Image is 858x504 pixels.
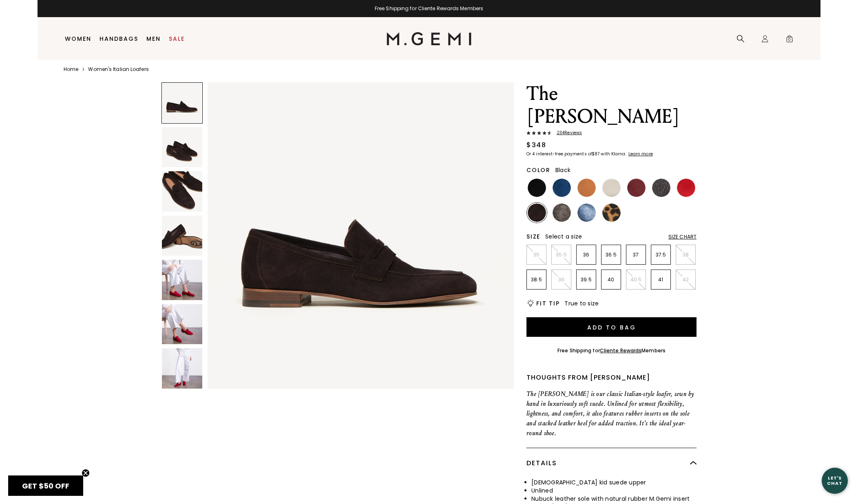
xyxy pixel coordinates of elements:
[676,276,695,283] p: 42
[627,179,646,197] img: Burgundy
[162,260,202,300] img: The Sacca Donna
[82,469,90,477] button: Close teaser
[601,151,627,157] klarna-placement-style-body: with Klarna
[526,317,697,337] button: Add to Bag
[555,166,571,174] span: Black
[601,252,621,258] p: 36.5
[676,252,695,258] p: 38
[577,252,596,258] p: 36
[526,130,697,137] a: 234Reviews
[577,276,596,283] p: 39.5
[531,486,697,495] li: Unlined
[564,299,599,307] span: True to size
[602,203,621,222] img: Leopard
[552,252,571,258] p: 35.5
[527,276,546,283] p: 38.5
[162,348,202,389] img: The Sacca Donna
[577,203,596,222] img: Sapphire
[64,66,78,73] a: Home
[162,171,202,212] img: The Sacca Donna
[528,179,546,197] img: Black
[387,32,472,45] img: M.Gemi
[602,179,621,197] img: Light Oatmeal
[531,478,697,486] li: [DEMOGRAPHIC_DATA] kid suede upper
[601,276,621,283] p: 40
[526,140,546,150] div: $348
[100,35,138,42] a: Handbags
[552,276,571,283] p: 39
[531,495,697,503] li: Nubuck leather sole with natural rubber M.Gemi insert
[526,233,540,240] h2: Size
[652,179,670,197] img: Dark Gunmetal
[527,252,546,258] p: 35
[38,5,820,12] div: Free Shipping for Cliente Rewards Members
[88,66,148,73] a: Women's Italian Loafers
[822,475,848,486] div: Let's Chat
[526,390,694,437] span: The [PERSON_NAME] is our classic Italian-style loafer, sewn by hand in luxuriously soft suede. Un...
[577,179,596,197] img: Luggage
[162,304,202,345] img: The Sacca Donna
[162,216,202,256] img: The Sacca Donna
[626,252,646,258] p: 37
[526,151,592,157] klarna-placement-style-body: Or 4 interest-free payments of
[651,276,670,283] p: 41
[536,300,559,307] h2: Fit Tip
[526,448,697,478] div: Details
[628,151,653,157] klarna-placement-style-cta: Learn more
[552,130,582,135] span: 234 Review s
[557,347,666,354] div: Free Shipping for Members
[600,347,642,354] a: Cliente Rewards
[651,252,670,258] p: 37.5
[677,179,695,197] img: Sunset Red
[526,167,551,173] h2: Color
[545,232,582,241] span: Select a size
[592,151,599,157] klarna-placement-style-amount: $87
[668,234,697,240] div: Size Chart
[785,36,794,44] span: 0
[528,203,546,222] img: Dark Chocolate
[526,82,697,128] h1: The [PERSON_NAME]
[146,35,161,42] a: Men
[626,276,646,283] p: 40.5
[553,203,571,222] img: Cocoa
[65,35,91,42] a: Women
[22,481,69,491] span: GET $50 OFF
[553,179,571,197] img: Navy
[169,35,185,42] a: Sale
[8,475,83,496] div: GET $50 OFFClose teaser
[208,82,514,389] img: The Sacca Donna
[628,152,653,157] a: Learn more
[162,127,202,168] img: The Sacca Donna
[526,373,697,382] div: Thoughts from [PERSON_NAME]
